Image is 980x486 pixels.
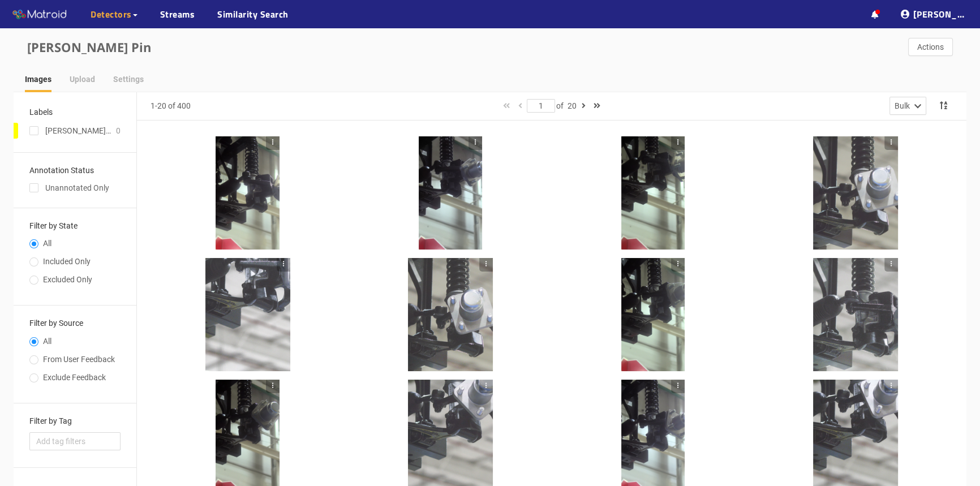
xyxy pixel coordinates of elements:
[38,275,97,284] span: Excluded Only
[38,373,110,382] span: Exclude Feedback
[29,222,121,230] h3: Filter by State
[25,73,51,85] div: Images
[29,106,53,118] div: Labels
[116,124,121,137] div: 0
[29,182,121,194] div: Unannotated Only
[38,257,95,266] span: Included Only
[29,417,121,425] h3: Filter by Tag
[917,41,944,53] span: Actions
[151,100,191,112] div: 1-20 of 400
[91,7,132,21] span: Detectors
[908,38,953,56] button: Actions
[36,435,114,448] span: Add tag filters
[113,73,144,85] div: Settings
[27,37,490,57] div: [PERSON_NAME] Pin
[160,7,195,21] a: Streams
[70,73,95,85] div: Upload
[45,124,111,137] div: [PERSON_NAME] pin
[889,97,926,115] button: Bulk
[556,101,577,110] span: of 20
[38,337,56,346] span: All
[29,319,121,328] h3: Filter by Source
[38,239,56,248] span: All
[895,100,910,112] div: Bulk
[11,6,68,23] img: Matroid logo
[217,7,289,21] a: Similarity Search
[29,166,121,175] h3: Annotation Status
[38,355,119,364] span: From User Feedback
